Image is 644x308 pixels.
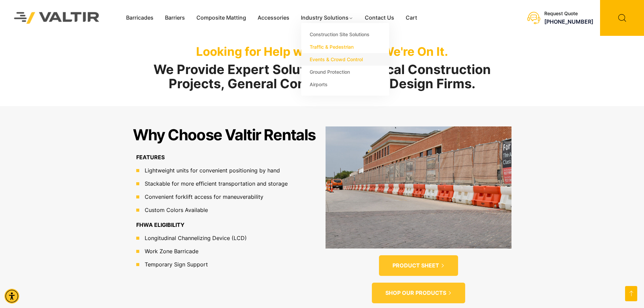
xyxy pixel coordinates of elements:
img: Valtir Rentals [5,3,109,32]
span: Stackable for more efficient transportation and storage [143,180,288,188]
img: PRODUCT SHEET [326,126,511,248]
a: call (888) 496-3625 [544,18,593,25]
a: Traffic & Pedestrian [301,41,389,53]
span: SHOP OUR PRODUCTS [385,289,446,297]
a: Barriers [159,13,191,23]
span: Lightweight units for convenient positioning by hand [143,166,280,174]
a: Airports [301,78,389,91]
span: Temporary Sign Support [143,260,208,268]
b: FHWA ELIGIBILITY [136,221,185,228]
span: Longitudinal Channelizing Device (LCD) [143,234,247,242]
a: Cart [400,13,423,23]
span: Work Zone Barricade [143,247,198,255]
span: Custom Colors Available [143,206,208,214]
span: PRODUCT SHEET [392,262,439,269]
div: Request Quote [544,11,593,17]
div: Accessibility Menu [4,289,19,304]
a: Contact Us [359,13,400,23]
a: Accessories [252,13,295,23]
a: Composite Matting [191,13,252,23]
a: Ground Protection [301,66,389,78]
a: Events & Crowd Control [301,53,389,66]
span: Convenient forklift access for maneuverability [143,193,263,201]
a: Industry Solutions [295,13,359,23]
p: Looking for Help with a Project? We're On It. [129,44,515,58]
a: Barricades [120,13,159,23]
b: FEATURES [136,154,165,161]
a: PRODUCT SHEET [379,255,458,276]
a: SHOP OUR PRODUCTS [372,283,465,303]
a: Construction Site Solutions [301,28,389,41]
a: Open this option [625,286,637,301]
h2: We Provide Expert Solutions for Vertical Construction Projects, General Contractors, and Design F... [129,63,515,91]
h2: Why Choose Valtir Rentals [133,126,316,143]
